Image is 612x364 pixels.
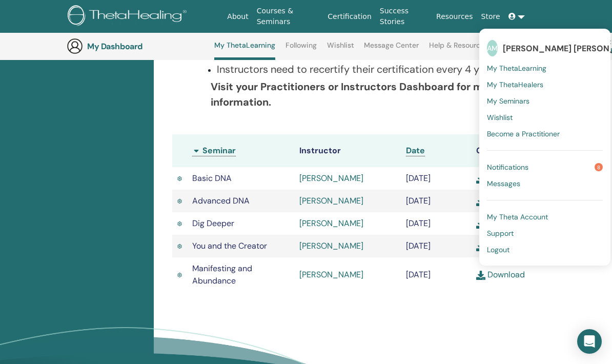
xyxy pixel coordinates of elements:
[406,145,425,156] a: Date
[487,241,603,258] a: Logout
[192,240,267,251] span: You and the Creator
[401,167,471,190] td: [DATE]
[299,269,363,280] a: [PERSON_NAME]
[327,41,354,57] a: Wishlist
[401,212,471,235] td: [DATE]
[68,5,190,28] img: logo.png
[294,134,401,167] th: Instructor
[476,242,485,251] img: download.svg
[487,163,528,172] span: Notifications
[214,41,275,60] a: My ThetaLearning
[217,62,509,77] p: Instructors need to recertify their certification every 4 years.
[376,2,432,31] a: Success Stories
[192,263,252,286] span: Manifesting and Abundance
[476,174,485,184] img: download.svg
[487,229,514,238] span: Support
[299,195,363,206] a: [PERSON_NAME]
[429,41,488,57] a: Help & Resources
[476,240,525,251] a: Download
[299,173,363,184] a: [PERSON_NAME]
[87,42,190,51] h3: My Dashboard
[299,218,363,229] a: [PERSON_NAME]
[487,179,520,188] span: Messages
[487,212,548,221] span: My Theta Account
[223,7,252,26] a: About
[487,209,603,225] a: My Theta Account
[487,175,603,192] a: Messages
[192,195,250,206] span: Advanced DNA
[323,7,375,26] a: Certification
[476,218,525,229] a: Download
[401,190,471,212] td: [DATE]
[487,80,543,89] span: My ThetaHealers
[177,220,182,227] img: Active Certificate
[487,113,513,122] span: Wishlist
[577,329,602,354] div: Open Intercom Messenger
[177,175,182,182] img: Active Certificate
[401,257,471,292] td: [DATE]
[471,134,541,167] th: Certificate
[432,7,477,26] a: Resources
[177,272,182,278] img: Active Certificate
[595,163,603,171] span: 8
[476,271,485,280] img: download.svg
[487,245,509,254] span: Logout
[487,36,603,60] a: AM[PERSON_NAME] [PERSON_NAME]
[477,7,504,26] a: Store
[401,235,471,257] td: [DATE]
[487,60,603,76] a: My ThetaLearning
[476,173,525,184] a: Download
[476,219,485,229] img: download.svg
[211,80,499,109] b: Visit your Practitioners or Instructors Dashboard for more information.
[192,218,234,229] span: Dig Deeper
[476,197,485,206] img: download.svg
[487,96,529,106] span: My Seminars
[487,129,560,138] span: Become a Practitioner
[487,40,498,56] span: AM
[299,240,363,251] a: [PERSON_NAME]
[177,243,182,250] img: Active Certificate
[476,269,525,280] a: Download
[487,109,603,126] a: Wishlist
[487,93,603,109] a: My Seminars
[67,38,83,54] img: generic-user-icon.jpg
[364,41,419,57] a: Message Center
[192,173,232,184] span: Basic DNA
[253,2,324,31] a: Courses & Seminars
[285,41,317,57] a: Following
[487,225,603,241] a: Support
[476,195,525,206] a: Download
[487,64,546,73] span: My ThetaLearning
[487,126,603,142] a: Become a Practitioner
[487,76,603,93] a: My ThetaHealers
[177,198,182,205] img: Active Certificate
[487,159,603,175] a: Notifications8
